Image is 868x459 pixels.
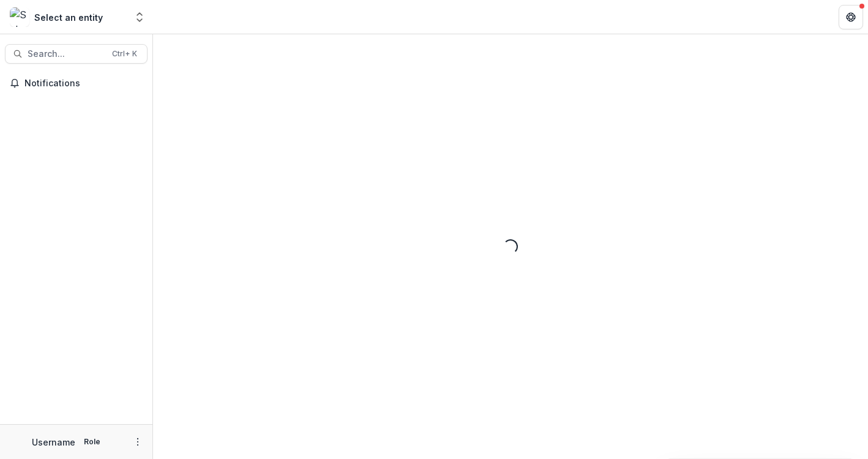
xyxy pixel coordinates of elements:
p: Username [32,436,75,449]
span: Search... [28,49,105,59]
button: More [130,435,145,449]
button: Notifications [5,73,148,93]
div: Select an entity [34,11,103,24]
img: Select an entity [10,7,29,27]
span: Notifications [24,78,143,89]
p: Role [80,436,104,447]
button: Search... [5,44,148,64]
div: Ctrl + K [110,47,140,61]
button: Open entity switcher [131,5,148,29]
button: Get Help [839,5,863,29]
